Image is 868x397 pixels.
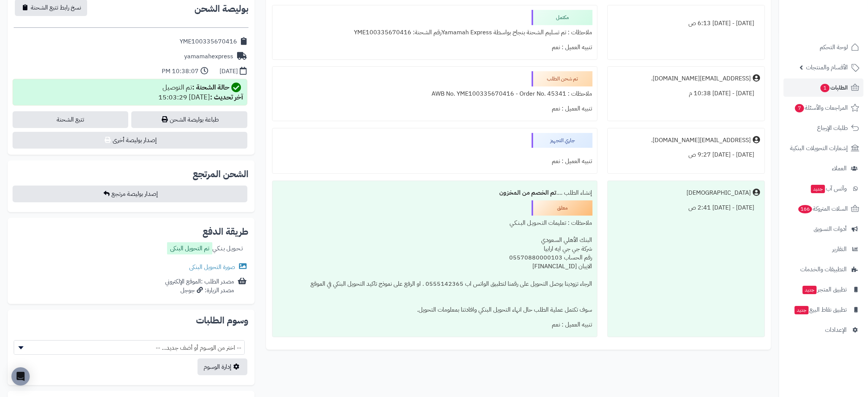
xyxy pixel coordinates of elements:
[798,205,812,213] span: 166
[686,189,751,197] div: [DEMOGRAPHIC_DATA]
[612,200,760,215] div: [DATE] - [DATE] 2:41 ص
[832,244,847,255] span: التقارير
[532,133,592,148] div: جاري التجهيز
[165,286,234,295] div: مصدر الزيارة: جوجل
[277,40,592,55] div: تنبيه العميل : نعم
[784,38,863,56] a: لوحة التحكم
[820,82,848,93] span: الطلبات
[197,359,247,375] a: إدارة الوسوم
[131,111,247,128] a: طباعة بوليصة الشحن
[820,84,830,92] span: 1
[13,111,128,128] a: تتبع الشحنة
[803,286,817,294] span: جديد
[612,86,760,101] div: [DATE] - [DATE] 10:38 م
[193,170,248,179] h2: الشحن المرتجع
[795,104,804,112] span: 7
[806,62,848,73] span: الأقسام والمنتجات
[798,203,848,214] span: السلات المتروكة
[167,242,243,256] div: تـحـويـل بـنـكـي
[14,341,244,355] span: -- اختر من الوسوم أو أضف جديد... --
[180,37,237,46] div: YME100335670416
[784,260,863,279] a: التطبيقات والخدمات
[500,188,557,197] b: تم الخصم من المخزون
[810,183,847,194] span: وآتس آب
[784,220,863,238] a: أدوات التسويق
[784,200,863,218] a: السلات المتروكة166
[14,316,248,325] h2: وسوم الطلبات
[794,304,847,315] span: تطبيق نقاط البيع
[816,21,861,37] img: logo-2.png
[13,186,247,202] button: إصدار بوليصة مرتجع
[277,317,592,332] div: تنبيه العميل : نعم
[794,102,848,113] span: المراجعات والأسئلة
[13,132,247,149] button: إصدار بوليصة أخرى
[184,52,233,61] div: yamamahexpress
[192,82,229,92] strong: حالة الشحنة :
[784,159,863,178] a: العملاء
[210,92,243,102] strong: آخر تحديث :
[612,16,760,31] div: [DATE] - [DATE] 6:13 ص
[784,240,863,258] a: التقارير
[784,321,863,339] a: الإعدادات
[189,263,248,272] a: صورة التحويل البنكى
[31,3,81,12] span: نسخ رابط تتبع الشحنة
[784,179,863,198] a: وآتس آبجديد
[817,123,848,133] span: طلبات الإرجاع
[277,101,592,116] div: تنبيه العميل : نعم
[811,185,825,193] span: جديد
[651,136,751,145] div: [EMAIL_ADDRESS][DOMAIN_NAME].
[832,163,847,174] span: العملاء
[814,224,847,234] span: أدوات التسويق
[820,42,848,53] span: لوحة التحكم
[11,367,30,386] div: Open Intercom Messenger
[167,242,212,255] label: تم التحويل البنكى
[825,325,847,335] span: الإعدادات
[277,216,592,317] div: ملاحظات : تعليمات التـحـويـل البـنـكـي البنك الأهلي السعودي شركة جي جي ايه ارابيا رقم الحساب 0557...
[800,264,847,275] span: التطبيقات والخدمات
[532,10,592,25] div: مكتمل
[784,301,863,319] a: تطبيق نقاط البيعجديد
[277,186,592,200] div: إنشاء الطلب ....
[784,139,863,157] a: إشعارات التحويلات البنكية
[277,86,592,101] div: ملاحظات : AWB No. YME100335670416 - Order No. 45341
[532,71,592,86] div: تم شحن الطلب
[194,4,248,13] h2: بوليصة الشحن
[784,99,863,117] a: المراجعات والأسئلة7
[158,82,243,102] div: تم التوصيل [DATE] 15:03:29
[802,284,847,295] span: تطبيق المتجر
[651,74,751,83] div: [EMAIL_ADDRESS][DOMAIN_NAME].
[220,67,238,76] div: [DATE]
[202,227,248,236] h2: طريقة الدفع
[784,78,863,97] a: الطلبات1
[165,277,234,295] div: مصدر الطلب :الموقع الإلكتروني
[790,143,848,154] span: إشعارات التحويلات البنكية
[277,25,592,40] div: ملاحظات : تم تسليم الشحنة بنجاح بواسطة Yamamah Expressرقم الشحنة: YME100335670416
[532,200,592,216] div: معلق
[612,147,760,162] div: [DATE] - [DATE] 9:27 ص
[277,154,592,169] div: تنبيه العميل : نعم
[784,280,863,299] a: تطبيق المتجرجديد
[784,119,863,137] a: طلبات الإرجاع
[795,306,809,314] span: جديد
[14,340,245,355] span: -- اختر من الوسوم أو أضف جديد... --
[162,67,199,76] div: 10:38:07 PM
